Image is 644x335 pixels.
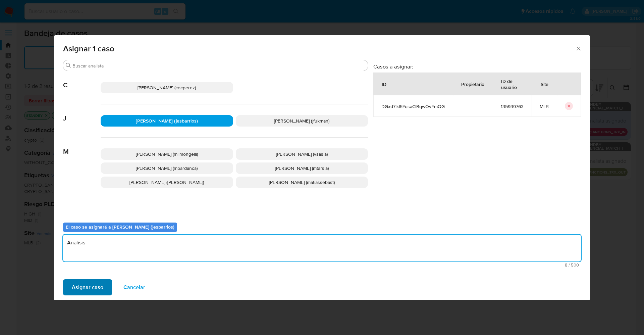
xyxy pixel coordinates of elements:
div: [PERSON_NAME] (vsasia) [236,148,368,160]
span: C [63,71,101,89]
span: [PERSON_NAME] ([PERSON_NAME]) [129,179,204,186]
span: Asignar 1 caso [63,45,575,53]
div: Propietario [453,76,492,92]
button: Cerrar ventana [575,45,581,51]
div: Site [533,76,556,92]
span: [PERSON_NAME] (jfukman) [274,117,329,124]
input: Buscar analista [72,63,365,69]
span: [PERSON_NAME] (cecperez) [138,84,196,91]
span: [PERSON_NAME] (matiassebast) [269,179,335,186]
span: [PERSON_NAME] (vsasia) [276,151,328,157]
div: [PERSON_NAME] (jfukman) [236,115,368,127]
h3: Casos a asignar: [373,63,581,70]
textarea: Analisis [63,235,581,261]
div: assign-modal [54,35,590,300]
div: [PERSON_NAME] (jesbarrios) [101,115,233,127]
b: El caso se asignará a [PERSON_NAME] (jesbarrios) [66,224,174,230]
span: DGxd7IkI5YqsaClRqwOvFmQG [381,103,445,109]
div: [PERSON_NAME] (cecperez) [101,82,233,93]
span: J [63,104,101,123]
span: 135939763 [501,103,524,109]
span: MLB [540,103,549,109]
div: [PERSON_NAME] ([PERSON_NAME]) [101,177,233,188]
span: [PERSON_NAME] (mtarsia) [275,165,329,172]
div: [PERSON_NAME] (mlimongelli) [101,148,233,160]
span: Máximo 500 caracteres [65,263,579,267]
span: N [63,199,101,217]
span: [PERSON_NAME] (jesbarrios) [136,117,198,124]
span: [PERSON_NAME] (mbardanca) [136,165,198,172]
button: icon-button [565,102,573,110]
span: Cancelar [123,280,145,295]
div: ID [374,76,394,92]
span: Asignar caso [72,280,103,295]
button: Cancelar [115,279,154,295]
div: [PERSON_NAME] (matiassebast) [236,177,368,188]
div: [PERSON_NAME] (mtarsia) [236,162,368,174]
div: ID de usuario [493,73,531,95]
button: Buscar [66,63,71,68]
button: Asignar caso [63,279,112,295]
span: [PERSON_NAME] (mlimongelli) [136,151,198,157]
div: [PERSON_NAME] (mbardanca) [101,162,233,174]
span: M [63,138,101,156]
